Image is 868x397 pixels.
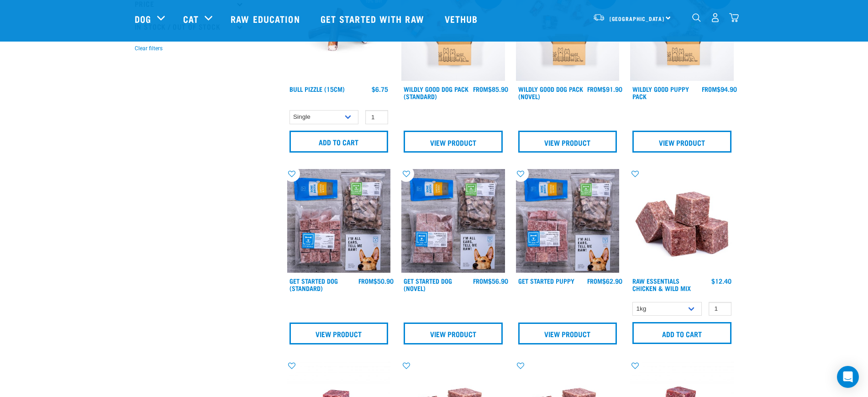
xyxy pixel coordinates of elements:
div: $85.90 [473,85,508,93]
div: Open Intercom Messenger [837,366,859,388]
img: NSP Dog Standard Update [287,169,391,273]
a: Vethub [436,0,489,37]
a: Raw Education [221,0,311,37]
span: FROM [473,279,488,282]
input: Add to cart [289,131,389,153]
a: View Product [518,131,617,153]
span: [GEOGRAPHIC_DATA] [610,17,665,20]
button: Clear filters [135,44,163,53]
a: View Product [632,131,731,153]
a: Get Started Dog (Standard) [289,279,338,290]
img: NPS Puppy Update [516,169,620,273]
div: $50.90 [358,277,394,285]
div: $56.90 [473,277,508,285]
img: van-moving.png [593,13,605,21]
div: $91.90 [587,85,622,93]
a: Raw Essentials Chicken & Wild Mix [632,279,691,290]
a: View Product [518,323,617,344]
img: home-icon@2x.png [729,13,739,22]
input: 1 [709,302,731,316]
a: Get started with Raw [311,0,436,37]
span: FROM [358,279,374,282]
a: Cat [183,12,199,26]
img: Pile Of Cubed Chicken Wild Meat Mix [630,169,734,273]
img: home-icon-1@2x.png [692,13,701,22]
span: FROM [473,87,488,90]
a: View Product [404,131,503,153]
a: Wildly Good Puppy Pack [632,87,689,98]
input: Add to cart [632,322,731,344]
img: NSP Dog Novel Update [401,169,505,273]
div: $12.40 [711,277,731,285]
span: FROM [702,87,717,90]
a: View Product [289,323,389,344]
div: $62.90 [587,277,622,285]
a: Dog [135,12,151,26]
div: $6.75 [372,85,388,93]
a: Wildly Good Dog Pack (Novel) [518,87,583,98]
input: 1 [365,110,388,124]
a: Get Started Dog (Novel) [404,279,452,290]
a: Bull Pizzle (15cm) [289,87,345,90]
span: FROM [587,279,602,282]
div: $94.90 [702,85,737,93]
a: Get Started Puppy [518,279,574,282]
span: FROM [587,87,602,90]
a: View Product [404,323,503,344]
a: Wildly Good Dog Pack (Standard) [404,87,468,98]
img: user.png [710,13,720,22]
